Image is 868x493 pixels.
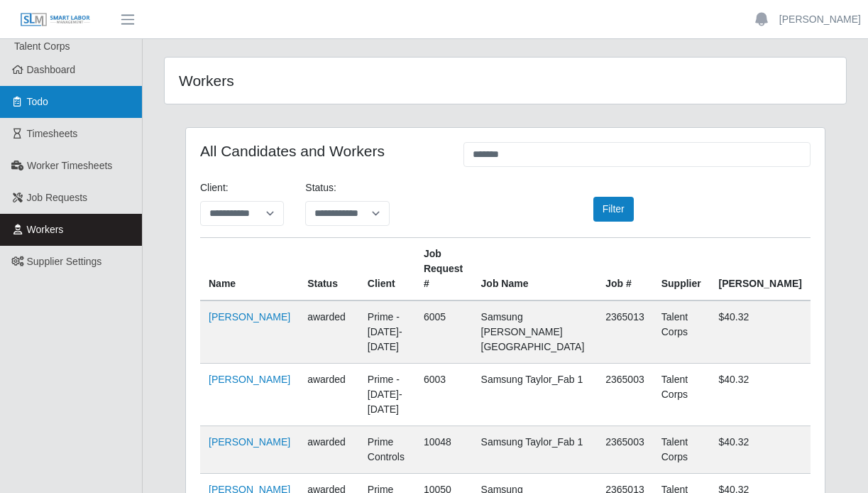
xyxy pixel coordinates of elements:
td: $40.32 [710,364,811,426]
button: Filter [593,197,634,222]
td: Samsung [PERSON_NAME][GEOGRAPHIC_DATA] [473,300,598,364]
span: Talent Corps [14,40,70,52]
th: Client [359,238,415,301]
label: Status: [305,180,336,195]
td: Talent Corps [653,300,710,364]
td: Samsung Taylor_Fab 1 [473,364,598,426]
td: $40.32 [710,426,811,474]
th: Supplier [653,238,710,301]
a: [PERSON_NAME] [209,311,290,323]
span: Timesheets [27,128,78,139]
td: 10048 [415,426,473,474]
h4: All Candidates and Workers [200,142,442,160]
td: Talent Corps [653,364,710,426]
td: Samsung Taylor_Fab 1 [473,426,598,474]
img: SLM Logo [20,12,91,28]
td: Prime Controls [359,426,415,474]
th: Name [200,238,299,301]
th: Job Name [473,238,598,301]
span: Todo [27,96,48,107]
a: [PERSON_NAME] [779,12,861,27]
a: [PERSON_NAME] [209,374,290,385]
td: awarded [299,426,359,474]
span: Dashboard [27,64,76,75]
td: 2365003 [597,426,653,474]
td: Talent Corps [653,426,710,474]
a: [PERSON_NAME] [209,436,290,448]
td: 6005 [415,300,473,364]
td: Prime - [DATE]-[DATE] [359,300,415,364]
th: [PERSON_NAME] [710,238,811,301]
td: $40.32 [710,300,811,364]
label: Client: [200,180,229,195]
td: Prime - [DATE]-[DATE] [359,364,415,426]
td: awarded [299,364,359,426]
span: Job Requests [27,192,88,203]
td: 2365013 [597,300,653,364]
span: Worker Timesheets [27,160,112,171]
td: 6003 [415,364,473,426]
h4: Workers [179,72,439,90]
span: Supplier Settings [27,256,102,267]
th: Job Request # [415,238,473,301]
span: Workers [27,224,64,235]
th: Status [299,238,359,301]
td: awarded [299,300,359,364]
th: Job # [597,238,653,301]
td: 2365003 [597,364,653,426]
